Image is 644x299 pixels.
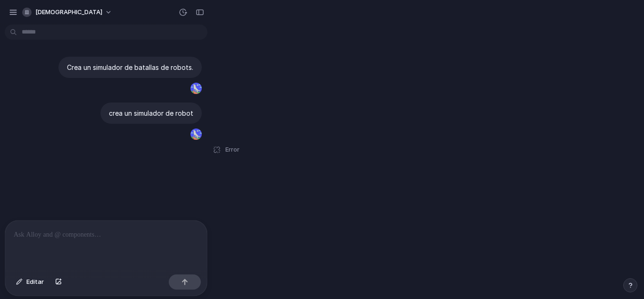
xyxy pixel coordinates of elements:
[109,109,193,117] font: crea un simulador de robot
[26,278,44,285] font: Editar
[11,274,49,290] button: Editar
[18,5,117,20] button: [DEMOGRAPHIC_DATA]
[67,63,193,71] font: Crea un simulador de batallas de robots.
[225,145,239,153] font: Error
[35,8,102,16] font: [DEMOGRAPHIC_DATA]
